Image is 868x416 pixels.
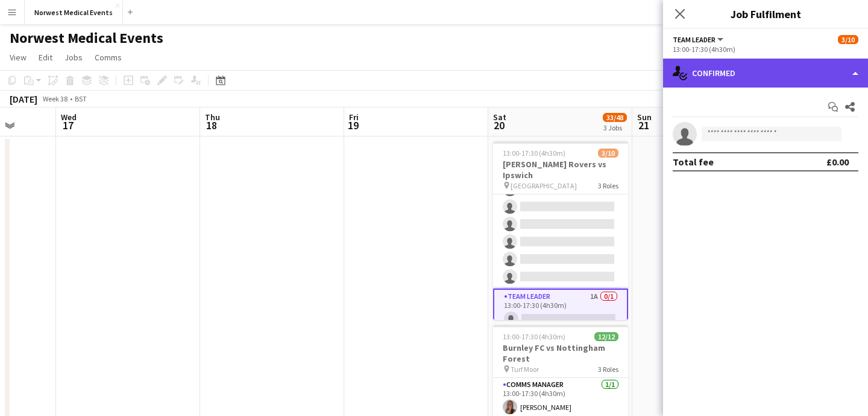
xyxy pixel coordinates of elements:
div: 13:00-17:30 (4h30m) [673,45,858,54]
span: Turf Moor [511,365,539,374]
div: [DATE] [10,93,37,105]
span: Sun [637,112,652,123]
span: 33/48 [603,113,627,122]
button: Team Leader [673,35,725,44]
span: 3/10 [838,35,858,44]
span: 20 [491,118,506,132]
span: View [10,52,27,63]
a: View [5,50,31,65]
h3: [PERSON_NAME] Rovers vs Ipswich [493,159,628,181]
span: [GEOGRAPHIC_DATA] [511,181,577,190]
span: Jobs [64,52,83,63]
span: Week 38 [40,94,70,103]
h3: Burnley FC vs Nottingham Forest [493,342,628,364]
a: Edit [34,50,57,65]
div: Confirmed [663,59,868,88]
span: 3 Roles [598,365,618,374]
h1: Norwest Medical Events [10,29,163,47]
span: 12/12 [594,332,618,341]
h3: Job Fulfilment [663,6,868,22]
span: 18 [203,118,220,132]
span: Fri [349,112,359,123]
span: 3 Roles [598,181,618,190]
div: Total fee [673,156,714,168]
div: BST [75,94,87,103]
span: Edit [39,52,52,63]
app-card-role: 13:00-17:30 (4h30m)[PERSON_NAME][PERSON_NAME] [493,125,628,289]
span: 17 [59,118,77,132]
app-card-role: Team Leader1A0/113:00-17:30 (4h30m) [493,289,628,332]
div: £0.00 [826,156,849,168]
span: Comms [95,52,122,63]
span: Team Leader [673,35,715,44]
a: Comms [90,50,127,65]
span: Wed [61,112,77,123]
span: 13:00-17:30 (4h30m) [503,149,565,158]
a: Jobs [60,50,87,65]
span: 21 [635,118,652,132]
span: 3/10 [598,149,618,158]
div: 3 Jobs [603,123,626,132]
span: 13:00-17:30 (4h30m) [503,332,565,341]
span: Sat [493,112,506,123]
span: Thu [205,112,220,123]
span: 19 [347,118,359,132]
button: Norwest Medical Events [25,1,123,24]
app-job-card: 13:00-17:30 (4h30m)3/10[PERSON_NAME] Rovers vs Ipswich [GEOGRAPHIC_DATA]3 Roles13:00-17:30 (4h30m... [493,141,628,320]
